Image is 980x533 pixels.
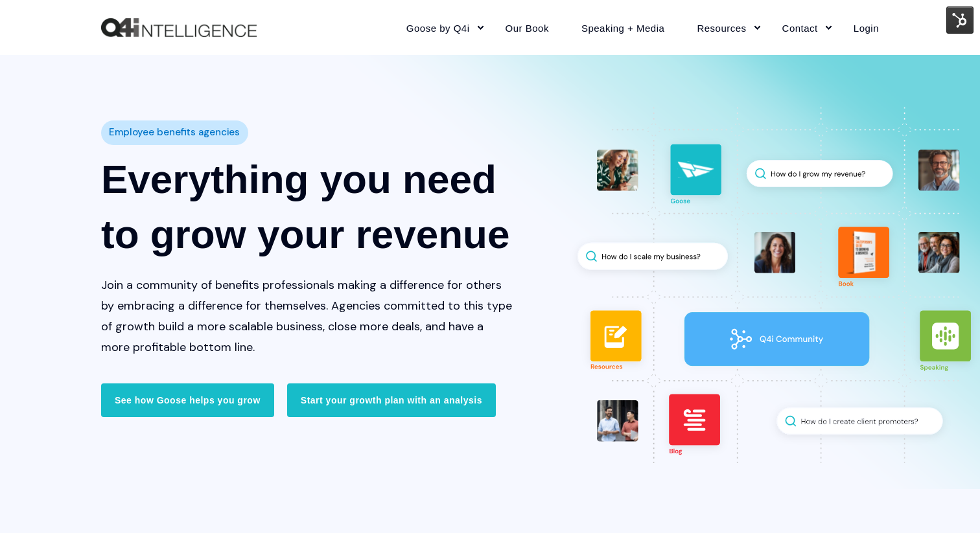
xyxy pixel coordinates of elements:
[101,18,257,38] a: Back to Home
[101,18,257,38] img: Q4intelligence, LLC logo
[287,383,496,417] a: Start your growth plan with an analysis
[946,6,974,34] img: HubSpot Tools Menu Toggle
[101,152,513,262] h1: Everything you need to grow your revenue
[101,383,274,417] a: See how Goose helps you grow
[101,275,513,357] p: Join a community of benefits professionals making a difference for others by embracing a differen...
[109,123,240,142] span: Employee benefits agencies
